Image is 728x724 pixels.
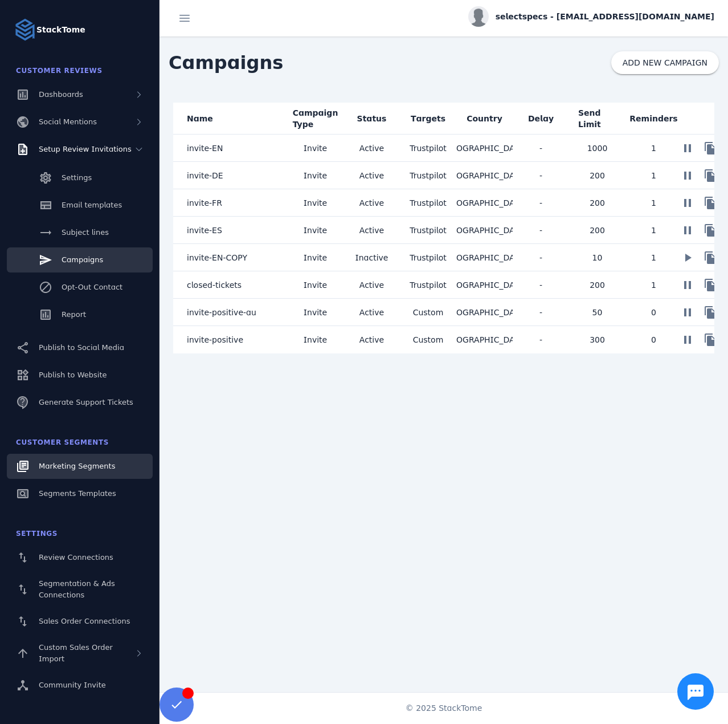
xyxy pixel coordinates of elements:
[611,51,719,74] button: ADD NEW CAMPAIGN
[456,135,513,162] mat-cell: [GEOGRAPHIC_DATA]
[39,681,106,689] span: Community Invite
[413,308,444,317] span: Custom
[304,251,327,265] span: Invite
[16,530,58,538] span: Settings
[569,103,625,135] mat-header-cell: Send Limit
[7,220,153,245] a: Subject lines
[187,169,223,182] span: invite-DE
[187,196,222,210] span: invite-FR
[569,189,625,217] mat-cell: 200
[343,135,400,162] mat-cell: Active
[456,162,513,189] mat-cell: [GEOGRAPHIC_DATA]
[456,299,513,326] mat-cell: [GEOGRAPHIC_DATA]
[625,135,682,162] mat-cell: 1
[406,702,482,714] span: © 2025 StackTome
[410,226,447,235] span: Trustpilot
[7,390,153,415] a: Generate Support Tickets
[625,162,682,189] mat-cell: 1
[513,103,569,135] mat-header-cell: Delay
[456,189,513,217] mat-cell: [GEOGRAPHIC_DATA]
[7,302,153,327] a: Report
[343,326,400,353] mat-cell: Active
[304,169,327,182] span: Invite
[7,572,153,607] a: Segmentation & Ads Connections
[173,103,287,135] mat-header-cell: Name
[39,145,132,153] span: Setup Review Invitations
[569,244,625,271] mat-cell: 10
[456,326,513,353] mat-cell: [GEOGRAPHIC_DATA]
[623,59,707,67] span: ADD NEW CAMPAIGN
[39,90,83,99] span: Dashboards
[410,253,447,262] span: Trustpilot
[410,280,447,290] span: Trustpilot
[456,244,513,271] mat-cell: [GEOGRAPHIC_DATA]
[410,198,447,208] span: Trustpilot
[625,189,682,217] mat-cell: 1
[7,545,153,570] a: Review Connections
[625,217,682,244] mat-cell: 1
[39,617,130,625] span: Sales Order Connections
[343,244,400,271] mat-cell: Inactive
[569,271,625,299] mat-cell: 200
[456,103,513,135] mat-header-cell: Country
[16,438,109,446] span: Customer Segments
[14,18,36,41] img: Logo image
[7,609,153,634] a: Sales Order Connections
[304,141,327,155] span: Invite
[625,299,682,326] mat-cell: 0
[569,162,625,189] mat-cell: 200
[513,326,569,353] mat-cell: -
[410,144,447,153] span: Trustpilot
[569,217,625,244] mat-cell: 200
[187,223,222,237] span: invite-ES
[62,283,122,291] span: Opt-Out Contact
[7,275,153,300] a: Opt-Out Contact
[7,673,153,698] a: Community Invite
[343,271,400,299] mat-cell: Active
[513,271,569,299] mat-cell: -
[7,335,153,360] a: Publish to Social Media
[62,201,122,209] span: Email templates
[7,165,153,190] a: Settings
[343,103,400,135] mat-header-cell: Status
[62,310,86,319] span: Report
[304,333,327,347] span: Invite
[304,196,327,210] span: Invite
[413,335,444,344] span: Custom
[39,398,133,406] span: Generate Support Tickets
[7,454,153,479] a: Marketing Segments
[304,306,327,319] span: Invite
[400,103,456,135] mat-header-cell: Targets
[625,244,682,271] mat-cell: 1
[7,247,153,272] a: Campaigns
[304,223,327,237] span: Invite
[187,251,247,265] span: invite-EN-COPY
[159,40,292,86] span: Campaigns
[62,173,92,182] span: Settings
[39,343,124,352] span: Publish to Social Media
[287,103,343,135] mat-header-cell: Campaign Type
[7,193,153,218] a: Email templates
[513,299,569,326] mat-cell: -
[456,217,513,244] mat-cell: [GEOGRAPHIC_DATA]
[456,271,513,299] mat-cell: [GEOGRAPHIC_DATA]
[569,299,625,326] mat-cell: 50
[7,481,153,506] a: Segments Templates
[187,278,242,292] span: closed-tickets
[39,489,116,498] span: Segments Templates
[39,579,115,599] span: Segmentation & Ads Connections
[625,103,682,135] mat-header-cell: Reminders
[513,189,569,217] mat-cell: -
[513,135,569,162] mat-cell: -
[39,643,113,663] span: Custom Sales Order Import
[625,271,682,299] mat-cell: 1
[187,141,223,155] span: invite-EN
[187,333,243,347] span: invite-positive
[468,6,714,27] button: selectspecs - [EMAIL_ADDRESS][DOMAIN_NAME]
[513,244,569,271] mat-cell: -
[36,24,85,36] strong: StackTome
[39,462,115,470] span: Marketing Segments
[569,135,625,162] mat-cell: 1000
[62,255,103,264] span: Campaigns
[7,363,153,388] a: Publish to Website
